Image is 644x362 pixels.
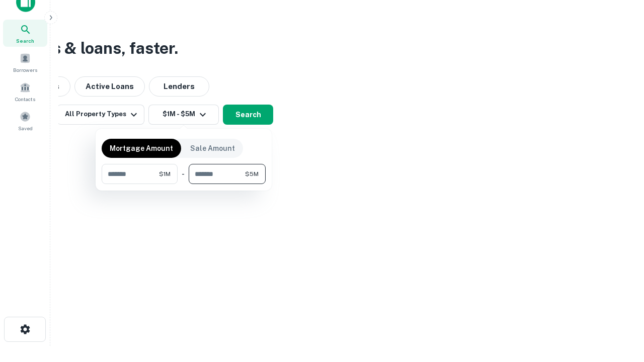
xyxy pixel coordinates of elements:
[594,282,644,330] iframe: Chat Widget
[159,169,171,178] span: $1M
[110,143,173,154] p: Mortgage Amount
[182,164,185,184] div: -
[245,169,259,178] span: $5M
[190,143,235,154] p: Sale Amount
